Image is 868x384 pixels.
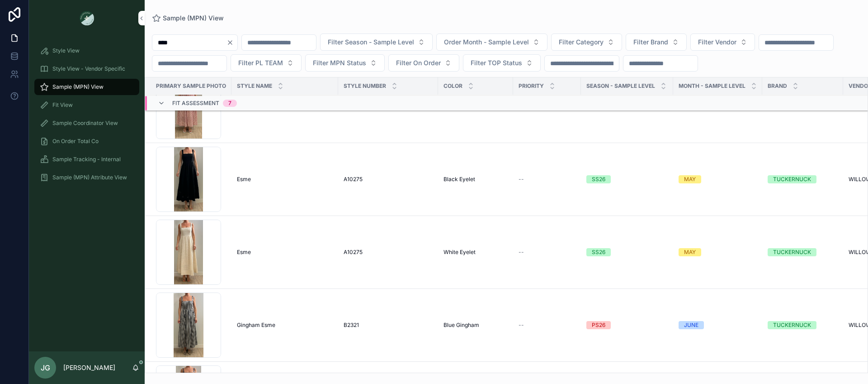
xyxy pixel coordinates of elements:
[52,120,118,127] span: Sample Coordinator View
[34,97,139,113] a: Fit View
[684,321,698,329] div: JUNE
[34,43,139,59] a: Style View
[633,38,668,47] span: Filter Brand
[519,176,576,183] a: --
[52,156,121,163] span: Sample Tracking - Internal
[344,82,386,90] span: Style Number
[684,248,696,256] div: MAY
[768,175,838,183] a: TUCKERNUCK
[238,58,283,67] span: Filter PL TEAM
[679,82,745,90] span: MONTH - SAMPLE LEVEL
[592,248,605,256] div: SS26
[773,321,811,329] div: TUCKERNUCK
[443,249,508,256] a: White Eyelet
[152,14,224,23] a: Sample (MPN) View
[396,58,441,67] span: Filter On Order
[586,248,668,256] a: SS26
[80,11,94,25] img: App logo
[684,175,696,183] div: MAY
[519,249,576,256] a: --
[519,82,544,90] span: PRIORITY
[773,175,811,183] div: TUCKERNUCK
[34,169,139,186] a: Sample (MPN) Attribute View
[156,82,226,90] span: PRIMARY SAMPLE PHOTO
[586,321,668,329] a: PS26
[443,176,508,183] a: Black Eyelet
[52,83,104,91] span: Sample (MPN) View
[436,34,547,51] button: Select Button
[344,176,363,183] span: A10275
[34,133,139,149] a: On Order Total Co
[305,54,385,72] button: Select Button
[768,321,838,329] a: TUCKERNUCK
[443,82,462,90] span: Color
[519,249,524,256] span: --
[237,82,272,90] span: Style Name
[679,321,757,329] a: JUNE
[231,54,302,72] button: Select Button
[52,138,99,145] span: On Order Total Co
[626,34,687,51] button: Select Button
[237,176,333,183] a: Esme
[344,322,433,329] a: B2321
[471,58,522,67] span: Filter TOP Status
[586,82,655,90] span: Season - Sample Level
[519,322,524,329] span: --
[698,38,736,47] span: Filter Vendor
[768,82,787,90] span: Brand
[519,322,576,329] a: --
[592,175,605,183] div: SS26
[586,175,668,183] a: SS26
[443,176,475,183] span: Black Eyelet
[237,322,333,329] a: Gingham Esme
[52,47,80,54] span: Style View
[344,249,433,256] a: A10275
[52,65,125,72] span: Style View - Vendor Specific
[388,54,459,72] button: Select Button
[172,100,219,107] span: Fit Assessment
[237,249,251,256] span: Esme
[237,176,251,183] span: Esme
[690,34,755,51] button: Select Button
[344,249,363,256] span: A10275
[34,151,139,168] a: Sample Tracking - Internal
[344,322,359,329] span: B2321
[313,58,366,67] span: Filter MPN Status
[237,249,333,256] a: Esme
[163,14,224,23] span: Sample (MPN) View
[237,322,275,329] span: Gingham Esme
[320,34,433,51] button: Select Button
[519,176,524,183] span: --
[773,248,811,256] div: TUCKERNUCK
[228,100,231,107] div: 7
[34,61,139,77] a: Style View - Vendor Specific
[679,248,757,256] a: MAY
[63,363,115,372] p: [PERSON_NAME]
[41,362,50,373] span: JG
[443,322,479,329] span: Blue Gingham
[29,36,145,197] div: scrollable content
[52,101,73,109] span: Fit View
[444,38,529,47] span: Order Month - Sample Level
[52,174,127,181] span: Sample (MPN) Attribute View
[443,249,476,256] span: White Eyelet
[592,321,605,329] div: PS26
[34,79,139,95] a: Sample (MPN) View
[226,39,237,46] button: Clear
[463,54,541,72] button: Select Button
[328,38,414,47] span: Filter Season - Sample Level
[344,176,433,183] a: A10275
[443,322,508,329] a: Blue Gingham
[559,38,604,47] span: Filter Category
[34,115,139,131] a: Sample Coordinator View
[551,34,622,51] button: Select Button
[768,248,838,256] a: TUCKERNUCK
[679,175,757,183] a: MAY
